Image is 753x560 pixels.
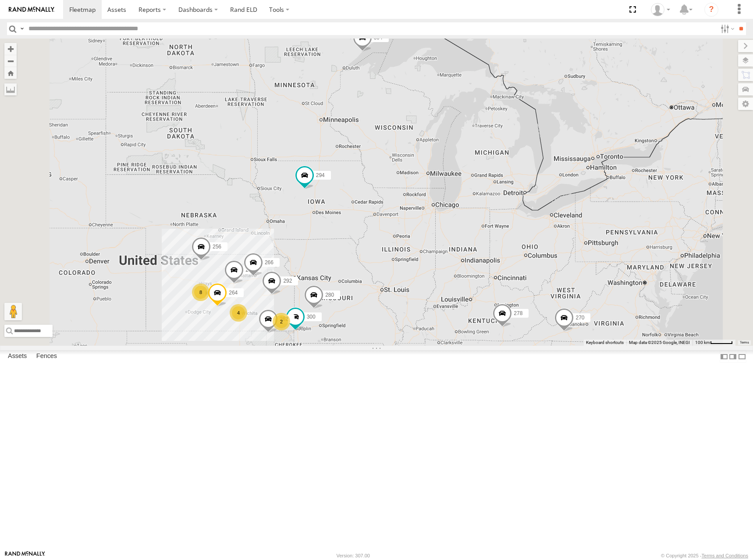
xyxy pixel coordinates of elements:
button: Zoom Home [4,67,17,79]
span: 304 [374,35,383,41]
a: Visit our Website [5,551,45,560]
span: 292 [283,277,292,284]
span: 256 [213,244,221,250]
label: Hide Summary Table [738,350,746,363]
div: Shane Miller [648,3,673,16]
i: ? [704,3,718,17]
button: Keyboard shortcuts [586,340,624,346]
span: 264 [229,290,238,296]
label: Measure [4,83,17,96]
div: 2 [273,313,290,330]
a: Terms and Conditions [702,553,748,558]
label: Map Settings [738,98,753,110]
span: Map data ©2025 Google, INEGI [629,340,690,345]
label: Assets [4,351,31,363]
button: Drag Pegman onto the map to open Street View [4,303,22,320]
div: Version: 307.00 [337,553,370,558]
label: Dock Summary Table to the Left [720,350,728,363]
div: 8 [192,284,210,301]
span: 300 [307,313,316,319]
label: Search Filter Options [717,22,736,35]
button: Zoom in [4,43,17,55]
a: Terms (opens in new tab) [740,340,749,344]
button: Map Scale: 100 km per 48 pixels [693,340,735,346]
span: 266 [265,259,273,266]
div: © Copyright 2025 - [661,553,748,558]
span: 270 [575,315,584,321]
img: rand-logo.svg [9,7,54,13]
span: 278 [514,310,522,316]
label: Fences [32,351,61,363]
button: Zoom out [4,55,17,67]
span: 100 km [695,340,710,345]
span: 280 [325,292,334,298]
label: Search Query [18,22,25,35]
div: 4 [230,304,247,322]
span: 294 [316,172,325,178]
label: Dock Summary Table to the Right [728,350,737,363]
